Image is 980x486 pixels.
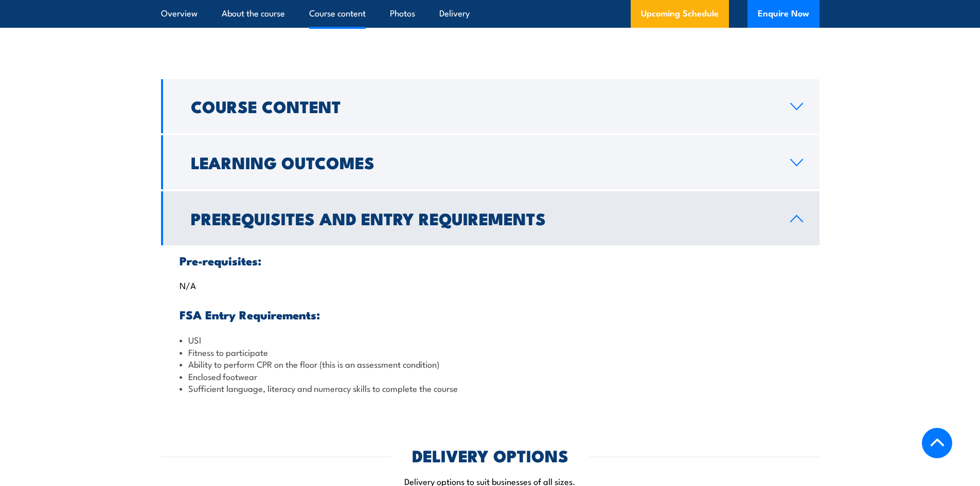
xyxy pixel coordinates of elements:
[161,191,819,245] a: Prerequisites and Entry Requirements
[180,280,801,290] p: N/A
[161,135,819,189] a: Learning Outcomes
[191,155,774,169] h2: Learning Outcomes
[191,99,774,113] h2: Course Content
[180,346,801,358] li: Fitness to participate
[180,309,801,320] h3: FSA Entry Requirements:
[180,255,801,266] h3: Pre-requisites:
[180,334,801,346] li: USI
[161,79,819,133] a: Course Content
[191,211,774,225] h2: Prerequisites and Entry Requirements
[180,370,801,382] li: Enclosed footwear
[180,358,801,370] li: Ability to perform CPR on the floor (this is an assessment condition)
[180,382,801,394] li: Sufficient language, literacy and numeracy skills to complete the course
[412,448,568,462] h2: DELIVERY OPTIONS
